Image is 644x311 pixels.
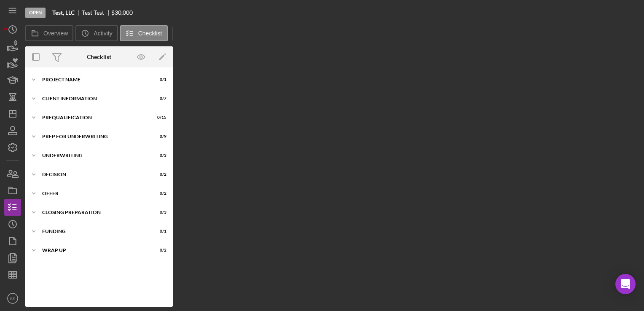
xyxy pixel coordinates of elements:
[25,8,46,18] div: Open
[42,77,145,82] div: Project Name
[151,191,166,196] div: 0 / 2
[42,229,145,234] div: Funding
[615,274,636,294] div: Open Intercom Messenger
[75,25,118,41] button: Activity
[52,9,75,16] b: Test, LLC
[10,296,16,301] text: SS
[111,9,133,16] span: $30,000
[42,191,145,196] div: Offer
[87,54,111,60] div: Checklist
[43,30,68,37] label: Overview
[151,210,166,215] div: 0 / 3
[42,172,145,177] div: Decision
[42,153,145,158] div: Underwriting
[4,290,21,307] button: SS
[42,248,145,253] div: Wrap Up
[151,229,166,234] div: 0 / 1
[120,25,168,41] button: Checklist
[42,134,145,139] div: Prep for Underwriting
[151,172,166,177] div: 0 / 2
[42,210,145,215] div: Closing Preparation
[82,9,111,16] div: Test Test
[151,248,166,253] div: 0 / 2
[151,153,166,158] div: 0 / 3
[151,115,166,120] div: 0 / 15
[138,30,162,37] label: Checklist
[25,25,73,41] button: Overview
[42,96,145,101] div: Client Information
[94,30,112,37] label: Activity
[42,115,145,120] div: Prequalification
[151,77,166,82] div: 0 / 1
[151,134,166,139] div: 0 / 9
[151,96,166,101] div: 0 / 7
